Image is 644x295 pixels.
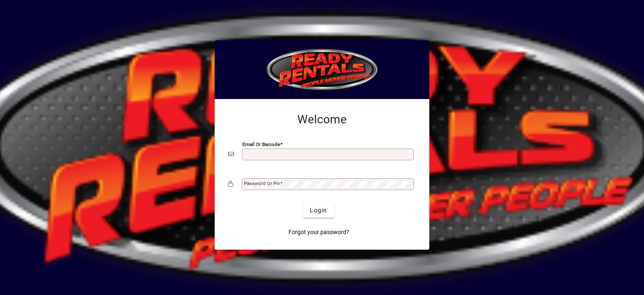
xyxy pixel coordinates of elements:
[288,228,349,237] span: Forgot your password?
[303,203,334,218] button: Login
[242,141,280,147] mat-label: Email or Barcode
[285,225,353,240] a: Forgot your password?
[244,180,280,186] mat-label: Password or Pin
[310,206,327,215] span: Login
[228,112,416,127] h2: Welcome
